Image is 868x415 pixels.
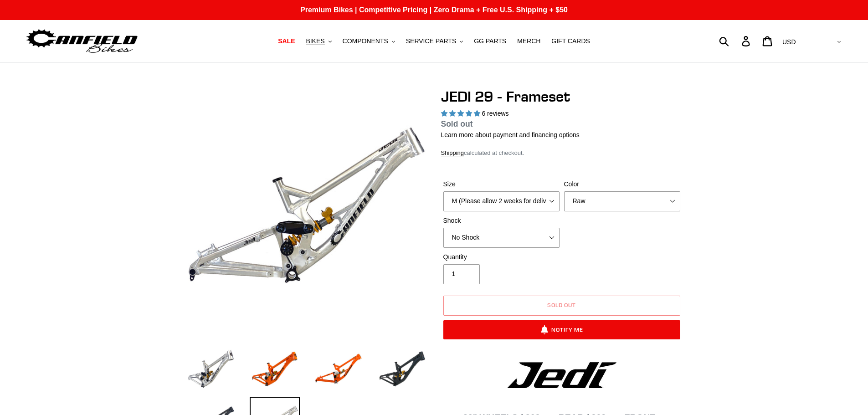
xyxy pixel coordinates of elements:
button: Notify Me [443,320,680,339]
span: 6 reviews [482,110,508,117]
img: Load image into Gallery viewer, JEDI 29 - Frameset [250,344,300,394]
a: Learn more about payment and financing options [441,131,580,138]
label: Color [564,179,680,189]
a: GIFT CARDS [547,35,595,47]
button: Sold out [443,296,680,316]
img: Canfield Bikes [25,27,139,56]
img: JEDI 29 - Frameset [188,90,426,328]
span: Sold out [547,302,576,308]
span: Sold out [441,119,473,128]
label: Shock [443,216,560,225]
h1: JEDI 29 - Frameset [441,88,683,105]
input: Search [724,31,747,51]
img: Load image into Gallery viewer, JEDI 29 - Frameset [186,344,236,394]
img: Load image into Gallery viewer, JEDI 29 - Frameset [377,344,427,394]
label: Quantity [443,252,560,262]
span: BIKES [306,37,324,45]
a: SALE [273,35,299,47]
span: COMPONENTS [343,37,388,45]
a: MERCH [513,35,545,47]
a: GG PARTS [469,35,511,47]
span: MERCH [517,37,540,45]
span: SALE [278,37,295,45]
button: BIKES [301,35,336,47]
img: Load image into Gallery viewer, JEDI 29 - Frameset [313,344,364,394]
label: Size [443,179,560,189]
button: SERVICE PARTS [401,35,467,47]
span: GIFT CARDS [551,37,590,45]
span: GG PARTS [474,37,506,45]
button: COMPONENTS [338,35,400,47]
div: calculated at checkout. [441,149,683,158]
span: SERVICE PARTS [406,37,456,45]
span: 5.00 stars [441,110,482,117]
a: Shipping [441,149,464,157]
